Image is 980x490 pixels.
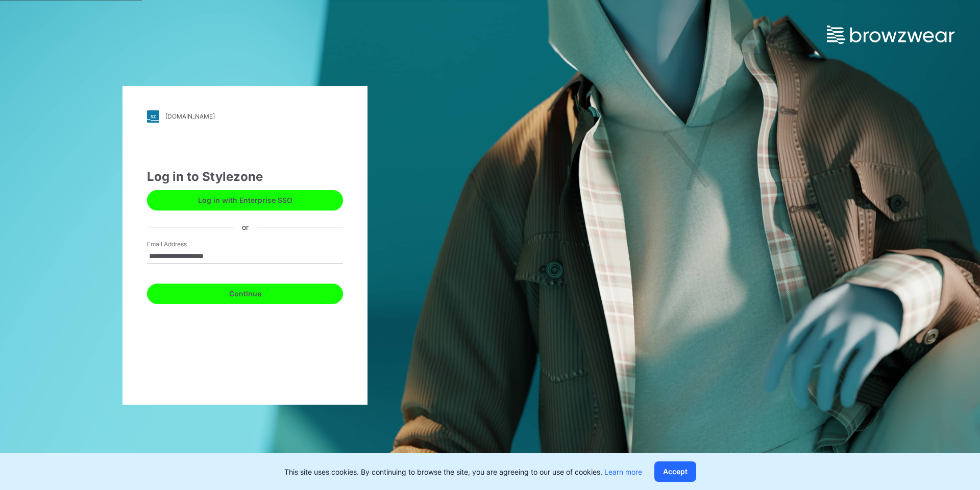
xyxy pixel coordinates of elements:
[147,110,343,123] a: [DOMAIN_NAME]
[165,112,215,120] div: [DOMAIN_NAME]
[147,168,343,186] div: Log in to Stylezone
[654,461,696,482] button: Accept
[604,468,642,476] a: Learn more
[147,190,343,211] button: Log in with Enterprise SSO
[827,26,954,44] img: browzwear-logo.e42bd6dac1945053ebaf764b6aa21510.svg
[147,284,343,304] button: Continue
[234,222,257,232] div: or
[284,466,642,477] p: This site uses cookies. By continuing to browse the site, you are agreeing to our use of cookies.
[147,110,159,123] img: stylezone-logo.562084cfcfab977791bfbf7441f1a819.svg
[147,240,218,249] label: Email Address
